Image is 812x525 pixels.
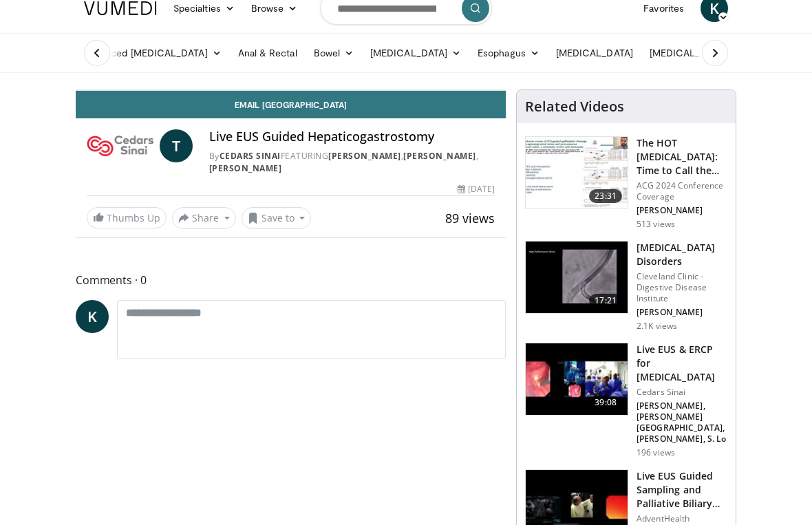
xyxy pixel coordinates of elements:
a: [MEDICAL_DATA] [548,39,641,67]
a: [PERSON_NAME] [209,162,282,174]
a: Cedars Sinai [220,150,281,162]
img: Cedars Sinai [87,129,154,162]
a: Advanced [MEDICAL_DATA] [76,39,230,67]
button: Save to [242,207,312,229]
a: Esophagus [469,39,548,67]
span: 89 views [445,210,495,226]
a: Thumbs Up [87,207,167,228]
span: 23:31 [589,189,622,203]
h4: Live EUS Guided Hepaticogastrostomy [209,129,495,144]
a: T [160,129,193,162]
a: [PERSON_NAME] [403,150,476,162]
p: [PERSON_NAME] [637,307,727,318]
img: 988aa6cd-5af5-4b12-ac8b-5ddcd403959d.150x105_q85_crop-smart_upscale.jpg [526,343,628,415]
a: 17:21 [MEDICAL_DATA] Disorders Cleveland Clinic - Digestive Disease Institute [PERSON_NAME] 2.1K ... [525,241,727,332]
p: Cedars Sinai [637,387,727,398]
img: 2be06fa1-8f42-4bab-b66d-9367dd3d8d02.150x105_q85_crop-smart_upscale.jpg [526,242,628,313]
p: 2.1K views [637,321,677,332]
p: [PERSON_NAME], [PERSON_NAME][GEOGRAPHIC_DATA], [PERSON_NAME], S. Lo [637,400,727,444]
span: Comments 0 [76,271,506,289]
a: Email [GEOGRAPHIC_DATA] [76,91,506,118]
h3: Live EUS & ERCP for [MEDICAL_DATA] [637,343,727,384]
p: ACG 2024 Conference Coverage [637,180,727,202]
div: By FEATURING , , [209,150,495,175]
p: 513 views [637,219,675,230]
a: 39:08 Live EUS & ERCP for [MEDICAL_DATA] Cedars Sinai [PERSON_NAME], [PERSON_NAME][GEOGRAPHIC_DAT... [525,343,727,458]
h4: Related Videos [525,98,624,115]
a: 23:31 The HOT [MEDICAL_DATA]: Time to Call the [MEDICAL_DATA] ACG 2024 Conference Coverage [PERSO... [525,136,727,230]
p: AdventHealth [637,513,727,524]
h3: [MEDICAL_DATA] Disorders [637,241,727,268]
button: Share [172,207,236,229]
img: VuMedi Logo [84,1,157,15]
h3: Live EUS Guided Sampling and Palliative Biliary Decompression [637,469,727,511]
a: Bowel [306,39,362,67]
p: 196 views [637,447,675,458]
span: 17:21 [589,294,622,308]
h3: The HOT [MEDICAL_DATA]: Time to Call the [MEDICAL_DATA] [637,136,727,178]
span: 39:08 [589,396,622,409]
img: ba50df68-c1e0-47c3-8b2c-701c38947694.150x105_q85_crop-smart_upscale.jpg [526,137,628,208]
a: [MEDICAL_DATA] [362,39,469,67]
p: Cleveland Clinic - Digestive Disease Institute [637,271,727,304]
div: [DATE] [458,183,495,195]
a: [PERSON_NAME] [328,150,401,162]
a: K [76,300,109,333]
p: [PERSON_NAME] [637,205,727,216]
a: Anal & Rectal [230,39,306,67]
a: [MEDICAL_DATA] [641,39,749,67]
